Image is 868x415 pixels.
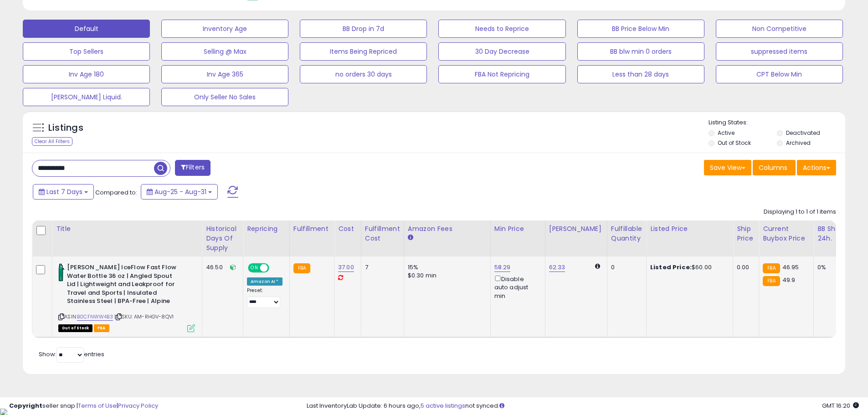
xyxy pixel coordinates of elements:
button: Selling @ Max [161,42,288,61]
span: All listings that are currently out of stock and unavailable for purchase on Amazon [58,324,92,332]
button: Only Seller No Sales [161,88,288,106]
div: Last InventoryLab Update: 6 hours ago, not synced. [307,402,859,410]
div: Amazon Fees [408,224,487,234]
small: FBA [293,263,310,273]
span: Compared to: [95,188,137,197]
div: Fulfillable Quantity [611,224,642,243]
button: Non Competitive [716,20,843,38]
span: Show: entries [39,350,104,359]
button: Less than 28 days [577,65,704,83]
img: 31jZYT6khBL._SL40_.jpg [58,263,65,282]
a: Privacy Policy [118,401,158,410]
small: FBA [763,263,780,273]
label: Out of Stock [718,139,751,147]
button: BB blw min 0 orders [577,42,704,61]
span: 2025-09-8 16:20 GMT [822,401,859,410]
span: 49.9 [782,276,796,284]
div: Clear All Filters [32,137,72,146]
span: | SKU: AM-RHGV-8QV1 [114,313,174,320]
button: 30 Day Decrease [438,42,565,61]
button: FBA Not Repricing [438,65,565,83]
a: 58.29 [494,263,511,272]
div: [PERSON_NAME] [549,224,603,234]
span: 46.95 [782,263,799,272]
button: Items Being Repriced [300,42,427,61]
a: 37.00 [338,263,354,272]
div: Preset: [247,287,282,308]
div: ASIN: [58,263,195,331]
span: FBA [94,324,109,332]
div: 15% [408,263,483,272]
button: suppressed items [716,42,843,61]
label: Active [718,129,734,137]
div: 0% [817,263,847,272]
button: Save View [704,160,751,175]
div: 0.00 [737,263,752,272]
button: CPT Below Min [716,65,843,83]
span: ON [249,264,260,272]
div: $0.30 min [408,272,483,280]
div: seller snap | | [9,402,158,410]
div: $60.00 [650,263,726,272]
button: Inv Age 365 [161,65,288,83]
a: Terms of Use [78,401,117,410]
div: Historical Days Of Supply [206,224,239,253]
a: 5 active listings [421,401,465,410]
b: Listed Price: [650,263,692,272]
small: FBA [763,276,780,286]
small: Amazon Fees. [408,234,413,242]
button: Actions [797,160,836,175]
div: Displaying 1 to 1 of 1 items [764,208,836,216]
button: [PERSON_NAME] Liquid. [23,88,150,106]
button: Inv Age 180 [23,65,150,83]
button: BB Price Below Min [577,20,704,38]
div: Min Price [494,224,541,234]
button: Default [23,20,150,38]
span: OFF [268,264,282,272]
span: Columns [759,163,787,172]
b: [PERSON_NAME] IceFlow Fast Flow Water Bottle 36 oz | Angled Spout Lid | Lightweight and Leakproof... [67,263,178,308]
div: 0 [611,263,639,272]
div: Cost [338,224,357,234]
a: 62.33 [549,263,565,272]
div: Title [56,224,198,234]
button: Inventory Age [161,20,288,38]
div: Amazon AI * [247,277,282,286]
label: Archived [786,139,811,147]
div: Fulfillment Cost [365,224,400,243]
button: Aug-25 - Aug-31 [141,184,218,200]
div: 46.50 [206,263,236,272]
div: 7 [365,263,397,272]
button: Filters [175,160,211,176]
strong: Copyright [9,401,42,410]
button: Last 7 Days [33,184,94,200]
h5: Listings [48,122,83,134]
div: Repricing [247,224,286,234]
button: no orders 30 days [300,65,427,83]
span: Aug-25 - Aug-31 [154,187,206,196]
div: Disable auto adjust min [494,274,538,300]
button: Columns [753,160,796,175]
label: Deactivated [786,129,820,137]
div: Listed Price [650,224,729,234]
button: Needs to Reprice [438,20,565,38]
div: Ship Price [737,224,755,243]
button: BB Drop in 7d [300,20,427,38]
p: Listing States: [709,118,845,127]
span: Last 7 Days [46,187,82,196]
div: Fulfillment [293,224,330,234]
a: B0CFNWW4B3 [77,313,113,321]
div: Current Buybox Price [763,224,810,243]
button: Top Sellers [23,42,150,61]
div: BB Share 24h. [817,224,851,243]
